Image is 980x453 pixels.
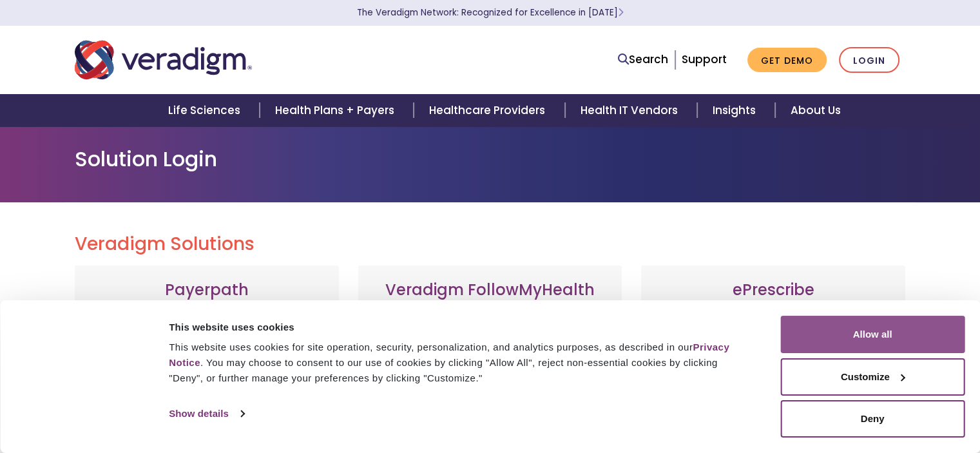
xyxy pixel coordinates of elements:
[654,281,892,300] h3: ePrescribe
[75,39,252,81] img: Veradigm logo
[780,316,965,353] button: Allow all
[169,404,244,423] a: Show details
[682,52,727,67] a: Support
[780,400,965,438] button: Deny
[775,94,856,127] a: About Us
[371,281,610,300] h3: Veradigm FollowMyHealth
[747,48,827,73] a: Get Demo
[618,51,668,68] a: Search
[260,94,414,127] a: Health Plans + Payers
[414,94,564,127] a: Healthcare Providers
[839,47,899,73] a: Login
[565,94,697,127] a: Health IT Vendors
[88,281,326,300] h3: Payerpath
[169,340,751,386] div: This website uses cookies for site operation, security, personalization, and analytics purposes, ...
[618,6,624,19] span: Learn More
[697,94,775,127] a: Insights
[357,6,624,19] a: The Veradigm Network: Recognized for Excellence in [DATE]Learn More
[75,233,906,255] h2: Veradigm Solutions
[169,320,751,335] div: This website uses cookies
[75,147,906,171] h1: Solution Login
[780,358,965,396] button: Customize
[153,94,260,127] a: Life Sciences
